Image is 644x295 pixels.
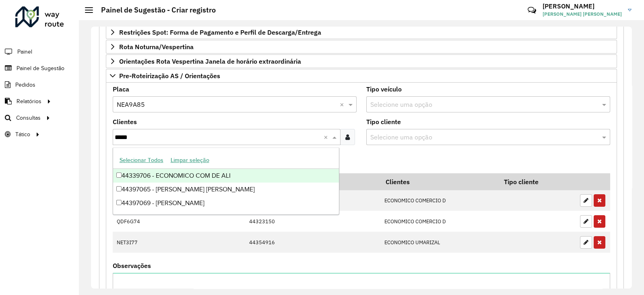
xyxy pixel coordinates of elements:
[17,97,41,106] span: Relatórios
[106,69,617,83] a: Pre-Roteirização AS / Orientações
[340,100,347,109] span: Clear all
[119,44,194,50] span: Rota Noturna/Vespertina
[116,154,167,166] button: Selecionar Todos
[245,232,380,253] td: 44354916
[523,2,541,19] a: Contato Rápido
[113,117,137,127] label: Clientes
[380,173,499,190] th: Clientes
[380,211,499,232] td: ECONOMICO COMERCIO D
[113,211,166,232] td: QDF6G74
[543,10,622,18] span: [PERSON_NAME] [PERSON_NAME]
[167,154,213,166] button: Limpar seleção
[380,232,499,253] td: ECONOMICO UMARIZAL
[366,117,401,127] label: Tipo cliente
[93,6,216,15] h2: Painel de Sugestão - Criar registro
[499,173,576,190] th: Tipo cliente
[113,196,339,210] div: 44397069 - [PERSON_NAME]
[106,40,617,54] a: Rota Noturna/Vespertina
[366,84,402,94] label: Tipo veículo
[17,64,64,73] span: Painel de Sugestão
[324,132,330,142] span: Clear all
[15,81,35,89] span: Pedidos
[113,84,129,94] label: Placa
[543,2,622,10] h3: [PERSON_NAME]
[245,211,380,232] td: 44323150
[119,73,220,79] span: Pre-Roteirização AS / Orientações
[106,54,617,68] a: Orientações Rota Vespertina Janela de horário extraordinária
[113,183,339,196] div: 44397065 - [PERSON_NAME] [PERSON_NAME]
[113,147,339,215] ng-dropdown-panel: Options list
[380,190,499,211] td: ECONOMICO COMERCIO D
[106,25,617,39] a: Restrições Spot: Forma de Pagamento e Perfil de Descarga/Entrega
[119,29,321,35] span: Restrições Spot: Forma de Pagamento e Perfil de Descarga/Entrega
[16,114,41,122] span: Consultas
[113,169,339,183] div: 44339706 - ECONOMICO COM DE ALI
[113,261,151,270] label: Observações
[15,130,30,139] span: Tático
[113,232,166,253] td: NET3I77
[119,58,301,64] span: Orientações Rota Vespertina Janela de horário extraordinária
[17,48,32,56] span: Painel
